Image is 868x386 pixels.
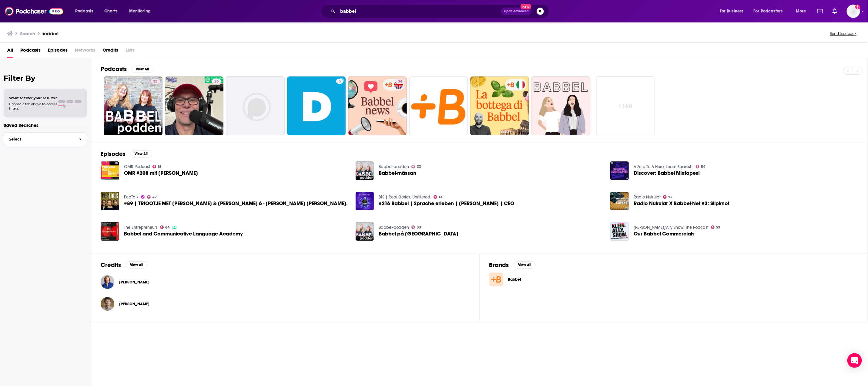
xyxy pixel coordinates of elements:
h3: babbel [42,31,59,36]
div: Open Intercom Messenger [847,353,862,368]
a: PodcastsView All [101,65,153,73]
button: View All [132,66,153,73]
img: Podchaser - Follow, Share and Rate Podcasts [5,5,63,17]
a: BTS | Real Stories. Unfiltered. [379,195,431,200]
span: #216 Babbel | Sprache erleben | [PERSON_NAME] | CEO [379,201,514,206]
button: View All [514,261,536,269]
span: Logged in as edeason [847,5,860,18]
button: open menu [125,6,159,16]
a: 72 [663,195,672,199]
span: 33 [417,165,421,168]
a: Babbel logoBabbel [489,273,858,286]
a: A Zero To A Hero: Learn Spanish! [634,164,693,169]
a: Babbel-podden [379,225,409,230]
span: For Business [720,7,744,15]
a: Babbel på Litteralund [379,231,458,236]
a: Discover: Babbel Mixtapes! [634,171,700,176]
span: Select [4,137,74,141]
a: All [7,45,13,58]
span: 33 [153,79,158,85]
img: Babbel-mässan [356,161,374,180]
a: Show notifications dropdown [815,6,825,16]
a: Episodes [48,45,68,58]
span: Babbel [508,277,544,282]
span: New [521,4,531,9]
a: The Entrepreneurs [124,225,158,230]
h2: Podcasts [101,65,127,73]
button: Julie HansenJulie Hansen [101,273,470,292]
a: 5 [287,76,346,135]
a: Babbel and Communicative Language Academy [101,222,119,241]
a: OMR #208 mit Markus Witte von Babbel [124,171,198,176]
img: Julie Hansen [101,275,114,289]
span: 59 [716,226,721,229]
span: Podcasts [75,7,93,15]
span: More [796,7,806,15]
span: 72 [669,196,672,198]
a: +168 [596,76,655,135]
a: 47 [147,195,157,199]
a: 81 [152,165,161,168]
a: Babbel-mässan [379,171,416,176]
button: open menu [71,6,101,16]
img: #89 | TRIOOTJE MET ALEX & CHRISTINE 6 - Babbel de babbel. [101,192,119,210]
img: Discover: Babbel Mixtapes! [610,161,629,180]
span: OMR #208 mit [PERSON_NAME] [124,171,198,176]
img: Radio Nukular X Babbel-Net #3: Slipknot [610,192,629,210]
svg: Add a profile image [855,5,860,9]
span: 54 [701,165,706,168]
img: Babbel logo [489,273,503,286]
button: Alexander SulimAlexander Sulim [101,294,470,314]
a: 5 [336,79,343,84]
a: Credits [102,45,118,58]
a: EpisodesView All [101,150,152,158]
h2: Episodes [101,150,126,158]
span: Monitoring [129,7,151,15]
button: Send feedback [828,31,858,36]
a: PepTalk [124,195,139,200]
span: 81 [158,165,161,168]
button: Show profile menu [847,5,860,18]
a: Klein/Ally Show: The Podcast [634,225,709,230]
a: Our Babbel Commercials [634,231,695,236]
img: #216 Babbel | Sprache erleben | Arne Schepker | CEO [356,192,374,210]
button: Select [4,132,87,146]
span: 26 [214,79,219,85]
span: For Podcasters [754,7,783,15]
button: open menu [792,6,814,16]
a: Radio Nukular X Babbel-Net #3: Slipknot [634,201,729,206]
p: Saved Searches [4,122,87,128]
button: View All [126,261,148,269]
a: 33 [104,76,163,135]
span: Podcasts [20,45,41,58]
a: 59 [711,225,721,229]
a: 64 [160,225,170,229]
img: OMR #208 mit Markus Witte von Babbel [101,161,119,180]
button: Open AdvancedNew [501,8,532,15]
span: 5 [339,79,341,85]
a: 34 [395,79,404,84]
button: open menu [716,6,751,16]
span: 64 [165,226,170,229]
a: 34 [348,76,407,135]
a: Babbel på Litteralund [356,222,374,241]
a: Julie Hansen [119,280,149,285]
img: Alexander Sulim [101,297,114,311]
h2: Credits [101,261,121,269]
a: Radio Nukular [634,195,661,200]
button: open menu [750,6,792,16]
h3: Search [20,31,35,36]
h2: Brands [489,261,509,269]
span: [PERSON_NAME] [119,302,149,306]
